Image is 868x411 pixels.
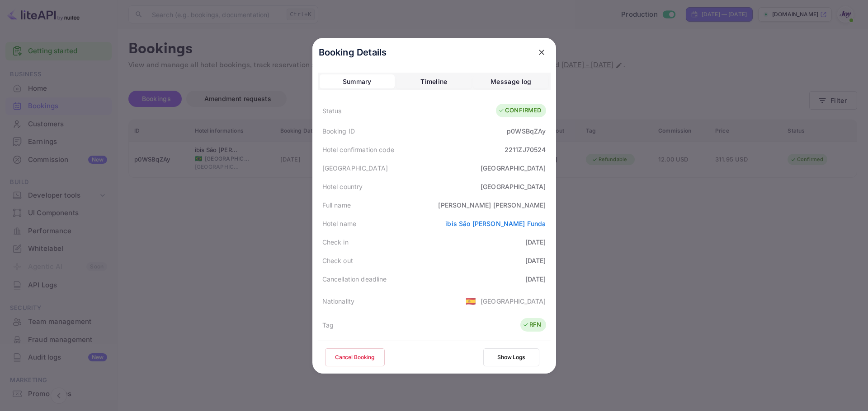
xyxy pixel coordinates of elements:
span: United States [466,293,476,309]
p: Booking Details [319,46,387,59]
button: Message log [473,74,548,89]
div: Tag [322,320,334,330]
div: Hotel name [322,219,357,228]
button: Show Logs [483,348,539,366]
div: Check in [322,237,349,247]
div: Status [322,106,342,115]
button: Timeline [396,74,472,89]
div: Nationality [322,296,355,306]
div: [DATE] [525,274,546,284]
div: CONFIRMED [498,106,541,115]
div: Check out [322,256,353,265]
div: Cancellation deadline [322,274,387,284]
div: RFN [523,320,541,329]
button: close [533,44,550,60]
div: [DATE] [525,237,546,247]
div: Booking ID [322,126,355,136]
div: Hotel confirmation code [322,145,394,154]
div: [GEOGRAPHIC_DATA] [481,182,546,191]
div: [GEOGRAPHIC_DATA] [481,296,546,306]
div: [DATE] [525,256,546,265]
div: Message log [491,76,531,87]
div: [GEOGRAPHIC_DATA] [322,163,388,173]
a: ibis São [PERSON_NAME] Funda [445,220,546,227]
div: 2211ZJ70524 [505,145,546,154]
div: p0WSBqZAy [507,126,546,136]
div: Full name [322,200,351,210]
div: Summary [343,76,372,87]
button: Summary [320,74,395,89]
div: [PERSON_NAME] [PERSON_NAME] [438,200,546,210]
button: Cancel Booking [325,348,385,366]
div: [GEOGRAPHIC_DATA] [481,163,546,173]
div: Hotel country [322,182,363,191]
div: Timeline [420,76,447,87]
